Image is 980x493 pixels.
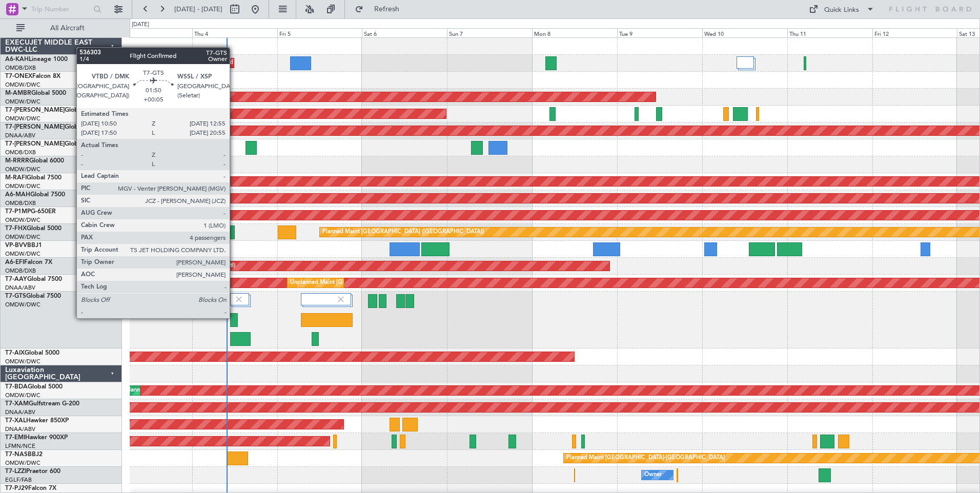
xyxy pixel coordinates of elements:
input: Trip Number [31,2,90,17]
a: OMDB/DXB [5,64,36,72]
span: M-RAFI [5,175,27,181]
a: OMDB/DXB [5,267,36,275]
span: T7-EMI [5,435,25,441]
a: EGLF/FAB [5,476,32,484]
a: M-AMBRGlobal 5000 [5,90,66,96]
a: T7-[PERSON_NAME]Global 7500 [5,107,99,113]
a: LFMN/NCE [5,442,35,450]
span: A6-EFI [5,259,24,265]
a: T7-LZZIPraetor 600 [5,468,60,475]
a: OMDW/DWC [5,182,40,190]
div: Owner [644,467,662,483]
a: A6-EFIFalcon 7X [5,259,52,265]
button: All Aircraft [11,20,111,36]
a: M-RRRRGlobal 6000 [5,158,64,164]
span: T7-AAY [5,276,27,282]
a: OMDW/DWC [5,301,40,309]
div: Tue 9 [617,28,702,37]
div: Thu 11 [787,28,872,37]
img: gray-close.svg [234,295,243,304]
span: All Aircraft [27,25,108,32]
a: DNAA/ABV [5,284,35,292]
span: T7-XAL [5,418,26,424]
a: T7-GTSGlobal 7500 [5,293,61,299]
a: OMDB/DXB [5,199,36,207]
span: T7-LZZI [5,468,26,475]
span: T7-PJ29 [5,485,28,491]
div: Planned Maint Dubai (Al Maktoum Intl) [134,258,235,274]
a: T7-ONEXFalcon 8X [5,73,60,79]
span: T7-[PERSON_NAME] [5,141,65,147]
a: T7-AIXGlobal 5000 [5,350,59,356]
a: T7-[PERSON_NAME]Global 6000 [5,141,99,147]
a: OMDW/DWC [5,81,40,89]
span: T7-AIX [5,350,25,356]
span: T7-[PERSON_NAME] [5,107,65,113]
a: DNAA/ABV [5,408,35,416]
a: T7-XALHawker 850XP [5,418,69,424]
a: OMDW/DWC [5,392,40,399]
div: [DATE] [132,20,149,29]
div: Planned Maint Dubai (Al Maktoum Intl) [212,55,313,71]
div: Fri 5 [277,28,362,37]
img: gray-close.svg [336,295,345,304]
div: Planned Maint [GEOGRAPHIC_DATA]-[GEOGRAPHIC_DATA] [566,450,725,466]
a: OMDW/DWC [5,115,40,122]
a: OMDW/DWC [5,233,40,241]
a: OMDW/DWC [5,459,40,467]
a: VP-BVVBBJ1 [5,242,42,249]
div: Sun 7 [447,28,532,37]
span: A6-MAH [5,192,30,198]
a: OMDW/DWC [5,166,40,173]
span: Refresh [365,6,409,13]
a: OMDW/DWC [5,358,40,365]
a: T7-P1MPG-650ER [5,209,56,215]
a: T7-NASBBJ2 [5,451,43,458]
span: T7-[PERSON_NAME] [5,124,65,130]
span: A6-KAH [5,56,29,63]
button: Refresh [350,1,412,17]
div: Wed 10 [702,28,787,37]
span: T7-NAS [5,451,28,458]
a: T7-XAMGulfstream G-200 [5,401,79,407]
a: T7-AAYGlobal 7500 [5,276,62,282]
a: A6-MAHGlobal 7500 [5,192,65,198]
span: M-RRRR [5,158,29,164]
span: T7-P1MP [5,209,31,215]
span: M-AMBR [5,90,31,96]
a: DNAA/ABV [5,132,35,139]
a: T7-[PERSON_NAME]Global 6000 [5,124,99,130]
span: [DATE] - [DATE] [174,5,222,14]
div: Quick Links [824,5,859,15]
button: Quick Links [804,1,880,17]
a: T7-PJ29Falcon 7X [5,485,56,491]
span: T7-XAM [5,401,29,407]
a: A6-KAHLineage 1000 [5,56,68,63]
a: OMDW/DWC [5,98,40,106]
a: DNAA/ABV [5,425,35,433]
div: Thu 4 [192,28,277,37]
div: Unplanned Maint [GEOGRAPHIC_DATA] (Al Maktoum Intl) [290,275,442,291]
a: M-RAFIGlobal 7500 [5,175,62,181]
span: VP-BVV [5,242,27,249]
a: T7-FHXGlobal 5000 [5,225,62,232]
div: Planned Maint [GEOGRAPHIC_DATA] ([GEOGRAPHIC_DATA]) [322,224,484,240]
span: T7-ONEX [5,73,32,79]
div: Mon 8 [532,28,617,37]
span: T7-BDA [5,384,28,390]
a: OMDW/DWC [5,216,40,224]
a: OMDB/DXB [5,149,36,156]
span: T7-GTS [5,293,26,299]
a: T7-EMIHawker 900XP [5,435,68,441]
span: T7-FHX [5,225,27,232]
a: OMDW/DWC [5,250,40,258]
div: Planned Maint Dubai (Al Maktoum Intl) [141,241,242,257]
div: Wed 3 [107,28,192,37]
a: T7-BDAGlobal 5000 [5,384,63,390]
div: Sat 6 [362,28,447,37]
div: Fri 12 [872,28,957,37]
